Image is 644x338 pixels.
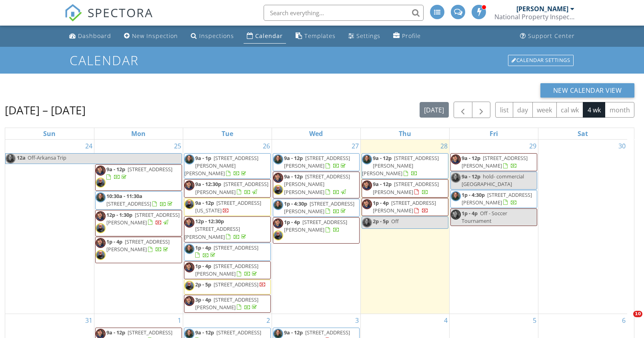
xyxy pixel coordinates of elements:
a: Templates [292,29,339,44]
a: Go to September 3, 2025 [354,314,360,327]
div: Calendar Settings [508,55,574,66]
img: picture_mark_schucker_npi.jpg [451,191,461,201]
a: 9a - 12p [STREET_ADDRESS] [106,166,172,180]
a: Sunday [42,128,57,139]
a: 1p - 4p [STREET_ADDRESS][PERSON_NAME] [184,261,271,279]
span: [STREET_ADDRESS][PERSON_NAME] [284,154,350,169]
span: 9a - 12p [106,166,125,173]
button: day [513,102,533,118]
a: 9a - 1p [STREET_ADDRESS][PERSON_NAME][PERSON_NAME] [184,153,271,179]
a: 9a - 12p [STREET_ADDRESS][PERSON_NAME][PERSON_NAME] [284,173,350,195]
span: 9a - 12p [373,154,392,162]
span: 9a - 12p [373,180,392,188]
a: Go to August 24, 2025 [84,140,94,152]
span: 1p - 4p [462,210,478,217]
span: 1p - 4p [195,262,211,270]
span: Off-Arkansa Trip [28,154,66,161]
span: 9a - 12p [284,154,303,162]
a: Go to September 4, 2025 [442,314,449,327]
button: month [605,102,634,118]
div: Inspections [199,32,234,40]
span: SPECTORA [88,4,153,21]
a: 9a - 12p [STREET_ADDRESS][PERSON_NAME] [450,153,537,171]
a: 1p - 4p [STREET_ADDRESS][PERSON_NAME] [195,262,258,277]
span: [STREET_ADDRESS][PERSON_NAME] [195,296,258,311]
a: Dashboard [66,29,114,44]
span: [STREET_ADDRESS] [214,281,258,288]
a: Go to August 30, 2025 [617,140,627,152]
img: picture_mark_schucker_npi.jpg [451,173,461,183]
img: 98ad0655cfd2453b98a1de31b1ed23db.jpeg [96,238,106,248]
a: 9a - 12p [STREET_ADDRESS][US_STATE] [195,199,261,214]
span: 2p - 5p [373,218,389,225]
a: 1p - 4:30p [STREET_ADDRESS][PERSON_NAME] [273,199,360,217]
span: 9a - 1p [195,154,211,162]
a: 1p - 4p [STREET_ADDRESS][PERSON_NAME] [106,238,170,253]
td: Go to August 25, 2025 [94,140,183,314]
a: Profile [390,29,424,44]
a: Monday [130,128,147,139]
a: 9a - 12p [STREET_ADDRESS][US_STATE] [184,198,271,216]
a: 1p - 4p [STREET_ADDRESS][PERSON_NAME] [373,199,436,214]
a: 3p - 4p [STREET_ADDRESS][PERSON_NAME] [184,295,271,313]
span: [STREET_ADDRESS][PERSON_NAME] [284,218,347,233]
span: [STREET_ADDRESS][US_STATE] [195,199,261,214]
a: 1p - 4p [STREET_ADDRESS] [184,243,271,261]
span: 12p - 12:30p [195,218,224,225]
img: 5ed412a738bc4b6ebf64edaec0d92b37.jpeg [96,250,106,260]
a: 9a - 12p [STREET_ADDRESS][PERSON_NAME] [362,179,448,197]
a: 12p - 1:30p [STREET_ADDRESS][PERSON_NAME] [95,210,182,236]
a: 1p - 4:30p [STREET_ADDRESS][PERSON_NAME] [450,190,537,208]
a: Go to August 26, 2025 [261,140,272,152]
a: 10:30a - 11:30a [STREET_ADDRESS] [95,191,182,209]
a: 12p - 12:30p [STREET_ADDRESS][PERSON_NAME] [184,218,248,240]
span: [STREET_ADDRESS] [106,200,151,207]
a: Go to August 25, 2025 [172,140,183,152]
span: [STREET_ADDRESS] [214,244,258,251]
td: Go to August 24, 2025 [5,140,94,314]
a: 1p - 4:30p [STREET_ADDRESS][PERSON_NAME] [462,191,532,206]
td: Go to August 29, 2025 [450,140,538,314]
img: picture_mark_schucker_npi.jpg [273,200,283,210]
span: 9a - 12p [462,154,480,162]
span: [STREET_ADDRESS][PERSON_NAME] [195,262,258,277]
span: 9a - 12p [106,329,125,336]
a: Thursday [397,128,413,139]
a: 9a - 12p [STREET_ADDRESS][PERSON_NAME][PERSON_NAME] [362,153,448,179]
img: 98ad0655cfd2453b98a1de31b1ed23db.jpeg [362,180,372,190]
button: list [495,102,513,118]
a: 9a - 12p [STREET_ADDRESS][PERSON_NAME] [284,154,350,169]
img: picture_mark_schucker_npi.jpg [273,154,283,164]
a: Go to September 1, 2025 [176,314,183,327]
img: picture_mark_schucker_npi.jpg [96,192,106,202]
a: 1p - 4p [STREET_ADDRESS] [195,244,258,259]
a: 9a - 12p [STREET_ADDRESS] [95,164,182,191]
a: Support Center [517,29,578,44]
span: [STREET_ADDRESS][PERSON_NAME] [195,180,268,195]
a: 9a - 12:30p [STREET_ADDRESS][PERSON_NAME] [195,180,268,195]
a: 1p - 4:30p [STREET_ADDRESS][PERSON_NAME] [284,200,354,215]
td: Go to August 30, 2025 [538,140,627,314]
span: Off - Soccer Tournament [462,210,507,224]
div: Calendar [255,32,283,40]
input: Search everything... [264,5,424,21]
img: picture_mark_schucker_npi.jpg [362,218,372,228]
span: Off [391,218,399,225]
button: week [532,102,557,118]
a: Go to August 31, 2025 [84,314,94,327]
div: New Inspection [132,32,178,40]
div: Settings [356,32,380,40]
span: 1p - 4p [195,244,211,251]
img: 98ad0655cfd2453b98a1de31b1ed23db.jpeg [184,218,194,228]
span: hold- commercial [GEOGRAPHIC_DATA] [462,173,524,188]
td: Go to August 27, 2025 [272,140,360,314]
img: 5ed412a738bc4b6ebf64edaec0d92b37.jpeg [96,223,106,233]
a: 1p - 4p [STREET_ADDRESS][PERSON_NAME] [273,217,360,244]
img: 5ed412a738bc4b6ebf64edaec0d92b37.jpeg [184,281,194,291]
img: picture_mark_schucker_npi.jpg [184,154,194,164]
a: 2p - 5p [STREET_ADDRESS] [195,281,266,288]
span: [STREET_ADDRESS][PERSON_NAME] [373,180,439,195]
div: Dashboard [78,32,111,40]
span: 9a - 12p [195,329,214,336]
img: picture_mark_schucker_npi.jpg [184,244,194,254]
